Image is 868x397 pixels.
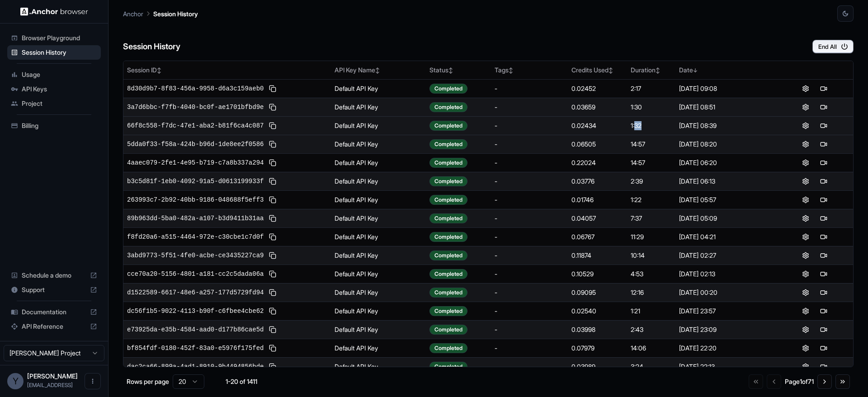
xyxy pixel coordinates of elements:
div: [DATE] 04:21 [679,232,773,241]
div: Documentation [7,305,101,319]
div: 0.02540 [571,307,623,316]
div: API Keys [7,82,101,96]
span: API Reference [22,322,86,331]
div: 14:06 [631,344,671,353]
span: d1522589-6617-48e6-a257-177d5729fd94 [127,288,264,297]
div: - [495,344,564,353]
span: e73925da-e35b-4584-aad0-d177b86cae5d [127,325,264,334]
div: [DATE] 06:20 [679,158,773,167]
span: bf854fdf-0180-452f-83a0-e5976f175fed [127,344,264,353]
div: 0.03998 [571,325,623,334]
div: Session History [7,45,101,60]
span: ↕ [509,67,513,74]
td: Default API Key [331,172,426,190]
div: Completed [429,269,467,279]
div: 2:39 [631,177,671,186]
div: [DATE] 08:20 [679,140,773,149]
div: Schedule a demo [7,268,101,283]
div: [DATE] 05:09 [679,214,773,223]
div: [DATE] 02:13 [679,269,773,279]
div: - [495,103,564,112]
td: Default API Key [331,246,426,265]
td: Default API Key [331,79,426,98]
div: Completed [429,325,467,335]
div: - [495,325,564,334]
td: Default API Key [331,302,426,320]
div: Completed [429,362,467,372]
div: [DATE] 02:27 [679,251,773,260]
div: Y [7,373,24,389]
span: dc56f1b5-9022-4113-b90f-c6fbee4cbe62 [127,307,264,316]
h6: Session History [123,40,180,53]
div: 14:57 [631,158,671,167]
td: Default API Key [331,227,426,246]
div: - [495,140,564,149]
div: Date [679,66,773,75]
div: 2:43 [631,325,671,334]
div: Billing [7,118,101,133]
div: 0.03659 [571,103,623,112]
div: [DATE] 22:13 [679,362,773,371]
div: 0.02434 [571,121,623,130]
div: - [495,251,564,260]
div: 0.11874 [571,251,623,260]
div: Completed [429,139,467,149]
div: - [495,177,564,186]
span: b3c5d81f-1eb0-4092-91a5-d0613199933f [127,177,264,186]
span: Documentation [22,307,86,317]
div: 3:24 [631,362,671,371]
div: Completed [429,176,467,186]
div: Session ID [127,66,327,75]
div: Completed [429,102,467,112]
div: - [495,195,564,204]
span: ↕ [448,67,453,74]
span: 3a7d6bbc-f7fb-4040-bc0f-ae1701bfbd9e [127,103,264,112]
div: 0.04057 [571,214,623,223]
div: 11:29 [631,232,671,241]
div: Completed [429,232,467,242]
div: Project [7,96,101,111]
div: - [495,214,564,223]
div: [DATE] 08:39 [679,121,773,130]
td: Default API Key [331,209,426,227]
div: 1:30 [631,103,671,112]
div: 1:32 [631,121,671,130]
div: - [495,362,564,371]
img: Anchor Logo [20,7,88,16]
div: Completed [429,343,467,353]
nav: breadcrumb [123,9,198,19]
div: 1:21 [631,307,671,316]
p: Rows per page [127,377,169,386]
div: [DATE] 06:13 [679,177,773,186]
button: Open menu [85,373,101,389]
span: 5dda0f33-f58a-424b-b96d-1de8ee2f0586 [127,140,264,149]
div: 4:53 [631,269,671,279]
div: 1-20 of 1411 [219,377,264,386]
div: [DATE] 22:20 [679,344,773,353]
div: 7:37 [631,214,671,223]
div: - [495,232,564,241]
span: yuma@o-mega.ai [27,382,73,388]
span: API Keys [22,85,97,94]
div: Tags [495,66,564,75]
td: Default API Key [331,153,426,172]
td: Default API Key [331,190,426,209]
span: 8d30d9b7-8f83-456a-9958-d6a3c159aeb0 [127,84,264,93]
div: [DATE] 05:57 [679,195,773,204]
div: Page 1 of 71 [785,377,814,386]
span: cce70a20-5156-4801-a181-cc2c5dada06a [127,269,264,279]
div: Completed [429,121,467,131]
span: Support [22,285,86,294]
span: 4aaec079-2fe1-4e95-b719-c7a8b337a294 [127,158,264,167]
div: Status [429,66,487,75]
span: 3abd9773-5f51-4fe0-acbe-ce3435227ca9 [127,251,264,260]
div: Completed [429,288,467,298]
span: Billing [22,121,97,130]
div: - [495,307,564,316]
div: API Key Name [335,66,422,75]
div: - [495,84,564,93]
span: ↓ [693,67,698,74]
div: 0.10529 [571,269,623,279]
span: ↕ [656,67,660,74]
div: 10:14 [631,251,671,260]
